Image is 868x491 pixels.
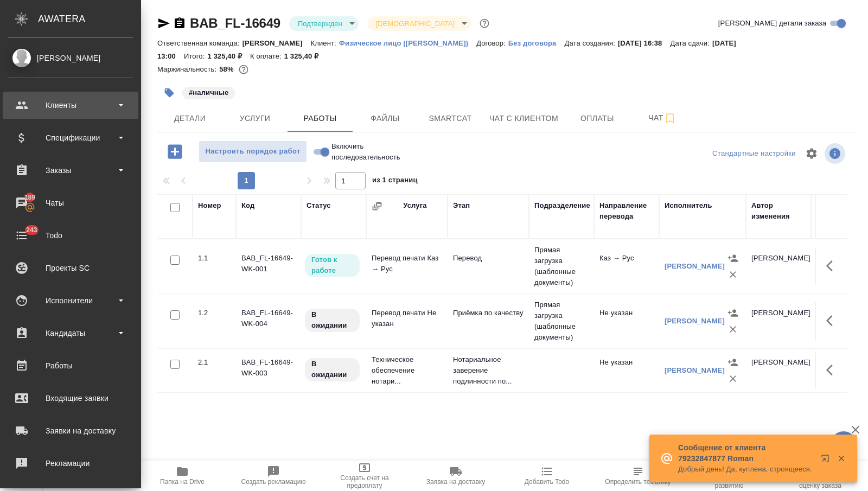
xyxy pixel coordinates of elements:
[725,250,741,266] button: Назначить
[294,112,346,125] span: Работы
[3,417,138,444] a: Заявки на доставку
[426,478,485,486] span: Заявка на доставку
[665,200,712,211] div: Исполнитель
[3,189,138,216] a: 189Чаты
[198,253,231,264] div: 1.1
[372,174,418,189] span: из 1 страниц
[228,461,319,491] button: Создать рекламацию
[8,423,133,439] div: Заявки на доставку
[725,321,741,337] button: Удалить
[199,141,307,163] button: Настроить порядок работ
[8,130,133,146] div: Спецификации
[618,39,671,47] p: [DATE] 16:38
[284,52,327,60] p: 1 325,40 ₽
[830,431,857,458] button: 🙏
[311,309,353,331] p: В ожидании
[164,112,216,125] span: Детали
[725,305,741,321] button: Назначить
[453,253,524,264] p: Перевод
[825,143,847,164] span: Посмотреть информацию
[725,371,741,387] button: Удалить
[663,112,676,125] svg: Подписаться
[311,39,339,47] p: Клиент:
[198,357,231,368] div: 2.1
[366,302,448,340] td: Перевод печати Не указан
[20,225,44,235] span: 243
[359,112,411,125] span: Файлы
[3,385,138,412] a: Входящие заявки
[373,19,458,28] button: [DEMOGRAPHIC_DATA]
[529,239,594,294] td: Прямая загрузка (шаблонные документы)
[331,141,400,163] span: Включить последовательность
[236,352,301,390] td: BAB_FL-16649-WK-003
[678,442,814,464] p: Сообщение от клиента 79232847877 Roman
[8,162,133,178] div: Заказы
[746,247,811,285] td: [PERSON_NAME]
[820,253,846,279] button: Здесь прячутся важные кнопки
[476,39,508,47] p: Договор:
[571,112,623,125] span: Оплаты
[198,200,221,211] div: Номер
[453,308,524,318] p: Приёмка по качеству
[820,308,846,334] button: Здесь прячутся важные кнопки
[319,461,410,491] button: Создать счет на предоплату
[725,266,741,283] button: Удалить
[665,262,725,270] a: [PERSON_NAME]
[198,308,231,318] div: 1.2
[219,65,236,73] p: 58%
[289,16,359,31] div: Подтвержден
[236,302,301,340] td: BAB_FL-16649-WK-004
[529,294,594,348] td: Прямая загрузка (шаблонные документы)
[501,461,592,491] button: Добавить Todo
[525,478,569,486] span: Добавить Todo
[157,17,170,30] button: Скопировать ссылку для ЯМессенджера
[453,200,470,211] div: Этап
[18,192,42,203] span: 189
[751,200,806,222] div: Автор изменения
[241,200,254,211] div: Код
[592,461,684,491] button: Определить тематику
[534,200,590,211] div: Подразделение
[304,357,361,382] div: Исполнитель назначен, приступать к работе пока рано
[725,354,741,371] button: Назначить
[372,201,382,212] button: Сгруппировать
[477,16,492,30] button: Доп статусы указывают на важность/срочность заказа
[173,17,186,30] button: Скопировать ссылку
[8,455,133,471] div: Рекламации
[3,254,138,282] a: Проекты SC
[241,478,306,486] span: Создать рекламацию
[3,222,138,249] a: 243Todo
[746,302,811,340] td: [PERSON_NAME]
[665,317,725,325] a: [PERSON_NAME]
[229,112,281,125] span: Услуги
[8,292,133,309] div: Исполнители
[508,39,565,47] p: Без договора
[8,227,133,244] div: Todo
[311,359,353,380] p: В ожидании
[157,81,181,105] button: Добавить тэг
[410,461,501,491] button: Заявка на доставку
[746,352,811,390] td: [PERSON_NAME]
[599,200,654,222] div: Направление перевода
[594,302,659,340] td: Не указан
[367,16,471,31] div: Подтвержден
[820,357,846,383] button: Здесь прячутся важные кнопки
[325,474,404,489] span: Создать счет на предоплату
[339,38,476,47] a: Физическое лицо ([PERSON_NAME])
[190,16,280,30] a: BAB_FL-16649
[8,260,133,276] div: Проекты SC
[8,195,133,211] div: Чаты
[453,354,524,387] p: Нотариальное заверение подлинности по...
[678,464,814,475] p: Добрый день! Да, куплена, строящееся.
[160,141,190,163] button: Добавить работу
[3,352,138,379] a: Работы
[605,478,671,486] span: Определить тематику
[205,145,301,158] span: Настроить порядок работ
[189,87,228,98] p: #наличные
[8,390,133,406] div: Входящие заявки
[339,39,476,47] p: Физическое лицо ([PERSON_NAME])
[242,39,311,47] p: [PERSON_NAME]
[636,111,688,125] span: Чат
[160,478,205,486] span: Папка на Drive
[8,358,133,374] div: Работы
